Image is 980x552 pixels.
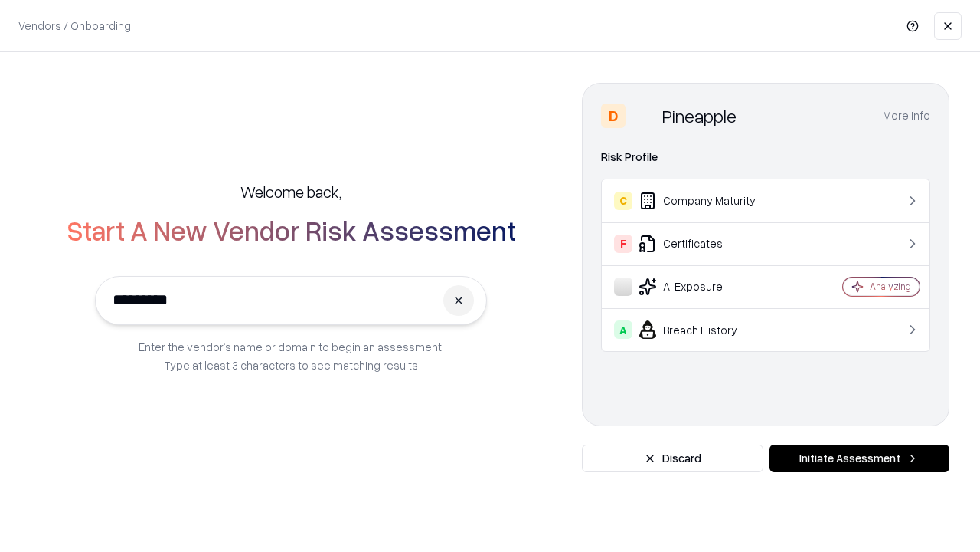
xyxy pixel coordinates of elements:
[582,445,763,472] button: Discard
[614,235,797,253] div: Certificates
[601,148,930,166] div: Risk Profile
[139,337,444,374] p: Enter the vendor’s name or domain to begin an assessment. Type at least 3 characters to see match...
[883,102,930,130] button: More info
[614,235,632,253] div: F
[632,103,656,128] img: Pineapple
[662,103,737,128] div: Pineapple
[870,280,911,293] div: Analyzing
[614,320,632,339] div: A
[614,192,797,210] div: Company Maturity
[601,103,626,128] div: D
[614,192,632,210] div: C
[240,181,341,202] h5: Welcome back,
[769,445,949,472] button: Initiate Assessment
[614,320,797,339] div: Breach History
[18,18,131,34] p: Vendors / Onboarding
[67,215,516,245] h2: Start A New Vendor Risk Assessment
[614,278,797,296] div: AI Exposure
